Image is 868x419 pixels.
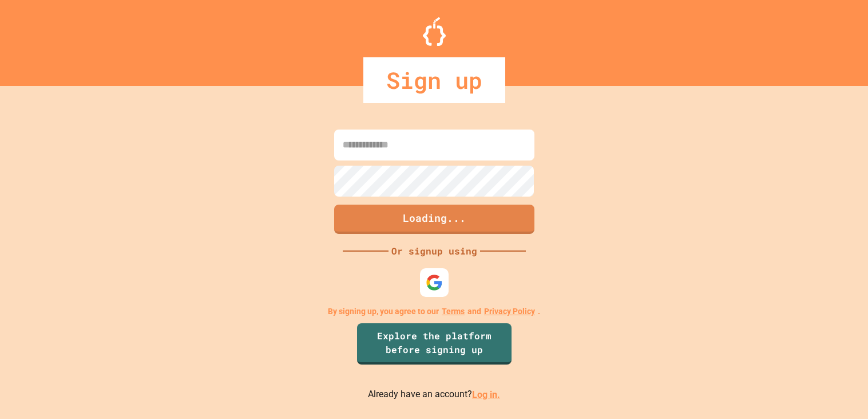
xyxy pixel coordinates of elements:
img: google-icon.svg [426,274,443,291]
a: Log in. [472,389,500,400]
a: Terms [442,306,465,318]
div: Sign up [363,57,505,103]
a: Explore the platform before signing up [357,323,512,365]
button: Loading... [334,205,534,234]
p: Already have an account? [368,387,500,402]
div: Or signup using [389,244,480,258]
a: Privacy Policy [484,306,535,318]
p: By signing up, you agree to our and . [328,306,540,318]
img: Logo.svg [423,17,446,46]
